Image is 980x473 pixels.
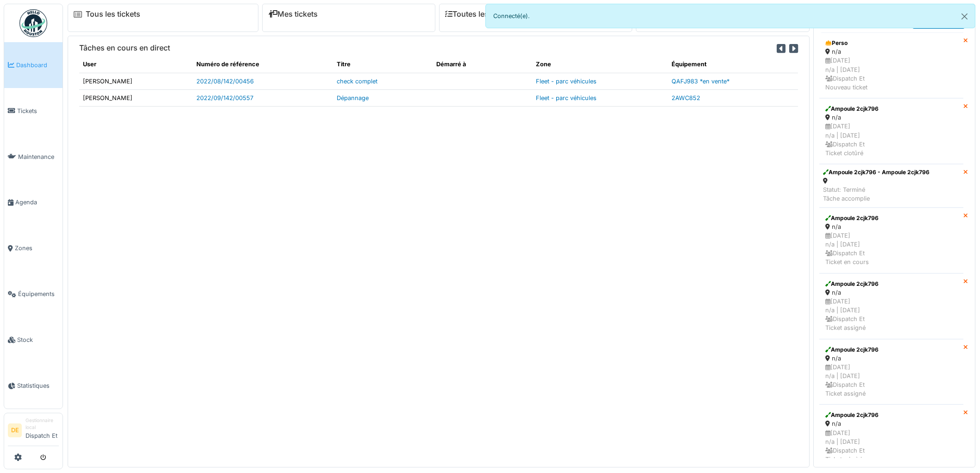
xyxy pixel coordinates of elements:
[825,429,957,464] div: [DATE] n/a | [DATE] Dispatch Et Ticket mis à jour
[819,98,963,164] a: Ampoule 2cjk796 n/a [DATE]n/a | [DATE] Dispatch EtTicket clotûré
[8,423,22,437] li: DE
[4,42,63,88] a: Dashboard
[954,4,975,29] button: Close
[25,417,59,431] div: Gestionnaire local
[823,185,930,203] div: Statut: Terminé Tâche accomplie
[825,231,957,267] div: [DATE] n/a | [DATE] Dispatch Et Ticket en cours
[672,78,729,85] a: QAFJ983 *en vente*
[819,32,963,98] a: Perso n/a [DATE]n/a | [DATE] Dispatch EtNouveau ticket
[819,339,963,405] a: Ampoule 2cjk796 n/a [DATE]n/a | [DATE] Dispatch EtTicket assigné
[4,271,63,317] a: Équipements
[819,273,963,339] a: Ampoule 2cjk796 n/a [DATE]n/a | [DATE] Dispatch EtTicket assigné
[15,244,59,252] span: Zones
[825,363,957,398] div: [DATE] n/a | [DATE] Dispatch Et Ticket assigné
[79,89,193,106] td: [PERSON_NAME]
[825,214,957,222] div: Ampoule 2cjk796
[196,95,253,101] a: 2022/09/142/00557
[4,226,63,271] a: Zones
[86,10,140,19] a: Tous les tickets
[17,381,59,390] span: Statistiques
[4,134,63,180] a: Maintenance
[536,78,597,85] a: Fleet - parc véhicules
[819,404,963,470] a: Ampoule 2cjk796 n/a [DATE]n/a | [DATE] Dispatch EtTicket mis à jour
[825,113,957,122] div: n/a
[825,39,957,47] div: Perso
[83,61,96,68] span: translation missing: fr.shared.user
[433,56,532,73] th: Démarré à
[17,107,59,115] span: Tickets
[25,417,59,444] li: Dispatch Et
[672,95,700,101] a: 2AWC852
[337,78,377,85] a: check complet
[825,346,957,354] div: Ampoule 2cjk796
[825,222,957,231] div: n/a
[536,95,597,101] a: Fleet - parc véhicules
[825,411,957,419] div: Ampoule 2cjk796
[18,290,59,298] span: Équipements
[825,105,957,113] div: Ampoule 2cjk796
[825,419,957,428] div: n/a
[79,44,170,52] h6: Tâches en cours en direct
[268,10,318,19] a: Mes tickets
[825,280,957,288] div: Ampoule 2cjk796
[4,88,63,134] a: Tickets
[8,417,59,446] a: DE Gestionnaire localDispatch Et
[18,152,59,161] span: Maintenance
[819,164,963,208] a: Ampoule 2cjk796 - Ampoule 2cjk796 Statut: TerminéTâche accomplie
[15,198,59,207] span: Agenda
[668,56,798,73] th: Équipement
[825,354,957,363] div: n/a
[4,317,63,363] a: Stock
[825,47,957,56] div: n/a
[825,297,957,333] div: [DATE] n/a | [DATE] Dispatch Et Ticket assigné
[485,4,975,28] div: Connecté(e).
[823,168,930,177] div: Ampoule 2cjk796 - Ampoule 2cjk796
[532,56,668,73] th: Zone
[16,61,59,69] span: Dashboard
[337,95,369,101] a: Dépannage
[79,73,193,89] td: [PERSON_NAME]
[193,56,333,73] th: Numéro de référence
[445,10,514,19] a: Toutes les tâches
[196,78,254,85] a: 2022/08/142/00456
[825,122,957,158] div: [DATE] n/a | [DATE] Dispatch Et Ticket clotûré
[4,180,63,226] a: Agenda
[4,363,63,409] a: Statistiques
[825,56,957,92] div: [DATE] n/a | [DATE] Dispatch Et Nouveau ticket
[19,9,47,37] img: Badge_color-CXgf-gQk.svg
[819,208,963,273] a: Ampoule 2cjk796 n/a [DATE]n/a | [DATE] Dispatch EtTicket en cours
[825,288,957,297] div: n/a
[17,335,59,344] span: Stock
[333,56,433,73] th: Titre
